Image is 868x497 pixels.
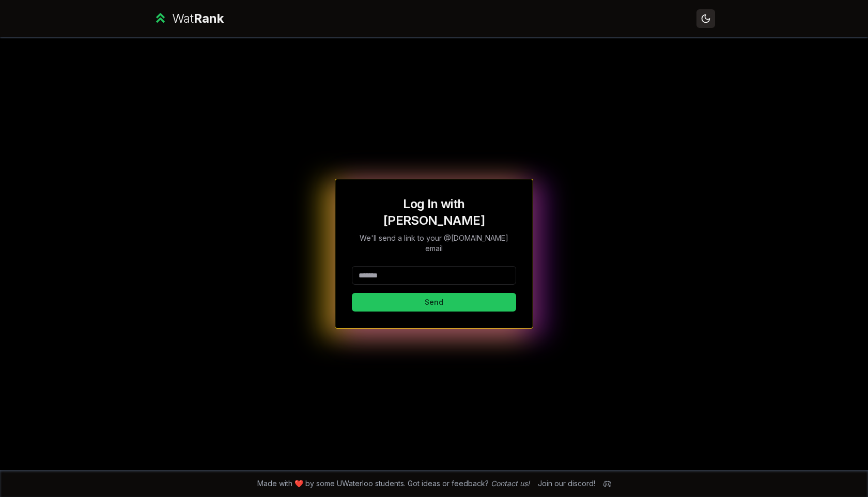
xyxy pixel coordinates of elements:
h1: Log In with [PERSON_NAME] [352,196,516,229]
button: Send [352,293,516,312]
a: WatRank [153,10,224,27]
a: Contact us! [491,479,530,488]
p: We'll send a link to your @[DOMAIN_NAME] email [352,233,516,254]
span: Made with ❤️ by some UWaterloo students. Got ideas or feedback? [257,478,530,489]
div: Wat [172,10,224,27]
span: Rank [194,11,224,26]
div: Join our discord! [538,478,595,489]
